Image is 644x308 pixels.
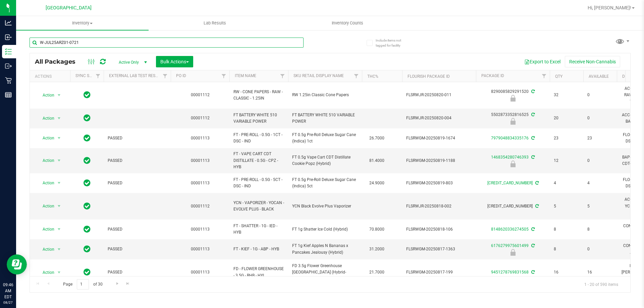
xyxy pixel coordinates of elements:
span: 8 [554,226,579,233]
span: 4 [554,180,579,186]
span: FT - SHATTER - 1G - IED - HYB [233,223,284,236]
a: 00001113 [191,227,210,232]
span: Sync from Compliance System [530,136,535,140]
span: FT BATTERY WHITE 510 VARIABLE POWER [233,112,284,125]
span: RW - CONE PAPERS - RAW - CLASSIC - 1.25IN [233,89,284,102]
span: FD 3.5g Flower Greenhouse [GEOGRAPHIC_DATA] (Hybrid-Indica) [292,263,358,282]
div: [CREDIT_CARD_NUMBER] [475,203,551,209]
span: 0 [587,246,613,252]
span: 5 [587,203,613,209]
a: 1468354280746393 [491,155,529,160]
span: 16 [554,269,579,275]
a: Go to the last page [123,279,133,288]
span: 0 [587,115,613,121]
span: select [55,114,63,123]
span: select [55,178,63,188]
span: 20 [554,115,579,121]
span: FLSRWGM-20250817-1363 [406,246,472,252]
a: 00001113 [191,247,210,251]
a: 00001113 [191,270,210,274]
span: Sync from Compliance System [530,155,535,160]
a: 6176279975601499 [491,243,529,248]
span: FLSRWGM-20250819-1188 [406,158,472,164]
a: Lab Results [149,16,281,30]
span: PASSED [108,226,167,233]
span: [GEOGRAPHIC_DATA] [46,5,92,11]
a: Package ID [481,73,504,78]
span: FLSRWJR-20250820-004 [406,115,472,121]
span: FT - PRE-ROLL - 0.5G - 5CT - DSC - IND [233,177,284,189]
div: Actions [35,74,67,79]
a: Inventory Counts [281,16,414,30]
div: 5502873352816525 [475,112,551,125]
div: Newly Received [475,95,551,102]
inline-svg: Inventory [5,48,12,55]
span: In Sync [84,113,91,123]
span: 8 [554,246,579,252]
span: Action [37,201,55,211]
span: select [55,201,63,211]
span: YCN Black Evolve Plus Vaporizer [292,203,358,209]
div: Newly Received [475,118,551,125]
button: Export to Excel [520,56,565,67]
a: Qty [555,74,562,79]
div: 8290085829291520 [475,88,551,102]
a: THC% [367,74,378,79]
button: Receive Non-Cannabis [565,56,620,67]
span: Action [37,268,55,277]
span: PASSED [108,135,167,141]
input: 1 [77,279,89,290]
span: 23 [587,135,613,141]
span: All Packages [35,58,82,65]
span: In Sync [84,201,91,211]
a: Filter [351,70,362,82]
span: In Sync [84,90,91,100]
span: 1 - 20 of 590 items [579,279,624,289]
span: FLSRWGM-20250819-803 [406,180,472,186]
span: select [55,133,63,143]
span: RW 1.25in Classic Cone Papers [292,92,358,98]
span: FT 1g Shatter Ice Cold (Hybrid) [292,226,358,233]
span: FT 0.5g Pre-Roll Deluxe Sugar Cane (Indica) 1ct [292,132,358,144]
span: Action [37,178,55,188]
span: 5 [554,203,579,209]
span: Hi, [PERSON_NAME]! [588,5,631,10]
span: YCN - VAPORIZER - YOCAN - EVOLVE PLUS - BLACK [233,200,284,212]
span: 70.8000 [366,225,388,234]
span: Action [37,114,55,123]
span: In Sync [84,225,91,234]
span: PASSED [108,158,167,164]
span: FT 0.5g Pre-Roll Deluxe Sugar Cane (Indica) 5ct [292,177,358,189]
span: select [55,268,63,277]
span: 24.9000 [366,178,388,188]
span: 0 [587,158,613,164]
span: Action [37,156,55,165]
span: Inventory Counts [323,20,372,26]
span: select [55,90,63,100]
span: Sync from Compliance System [530,112,535,117]
span: 16 [587,269,613,275]
span: 81.4000 [366,156,388,166]
span: Sync from Compliance System [534,181,539,185]
span: FLSRWJR-20250820-011 [406,92,472,98]
div: Quarantine [475,161,551,167]
span: Action [37,225,55,234]
a: Filter [218,70,229,82]
a: 00001112 [191,204,210,208]
a: Item Name [235,73,256,78]
span: FT 1g Kief Apples N Bananas x Pancakes Jealousy (Hybrid) [292,243,358,255]
inline-svg: Analytics [5,19,12,26]
span: Sync from Compliance System [530,227,535,232]
a: 00001112 [191,116,210,120]
iframe: Resource center [7,254,27,274]
span: 0 [587,92,613,98]
span: Inventory [16,20,149,26]
span: In Sync [84,244,91,254]
span: PASSED [108,246,167,252]
a: 00001113 [191,136,210,140]
span: 32 [554,92,579,98]
input: Search Package ID, Item Name, SKU, Lot or Part Number... [30,38,304,48]
span: FT - PRE-ROLL - 0.5G - 1CT - DSC - IND [233,132,284,144]
a: Filter [93,70,104,82]
span: Action [37,133,55,143]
